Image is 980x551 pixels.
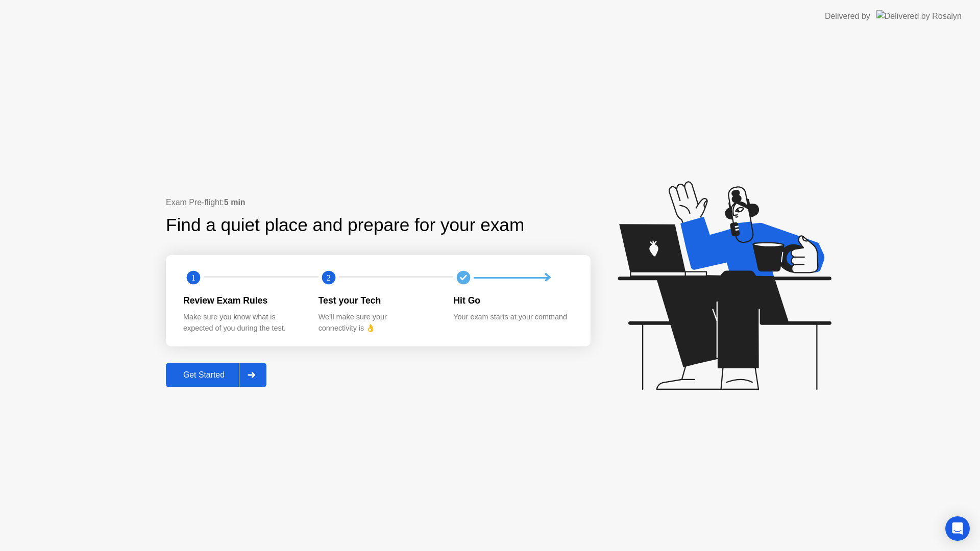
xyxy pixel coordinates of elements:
div: Your exam starts at your command [453,312,572,323]
div: Get Started [169,370,239,380]
text: 1 [191,273,195,283]
div: We’ll make sure your connectivity is 👌 [318,312,437,334]
div: Find a quiet place and prepare for your exam [166,212,526,239]
div: Delivered by [825,10,870,22]
div: Make sure you know what is expected of you during the test. [183,312,302,334]
div: Open Intercom Messenger [945,516,970,541]
button: Get Started [166,363,266,387]
div: Test your Tech [318,294,437,307]
div: Exam Pre-flight: [166,196,591,209]
img: Delivered by Rosalyn [876,10,962,22]
text: 2 [327,273,331,283]
b: 5 min [224,198,246,207]
div: Hit Go [453,294,572,307]
div: Review Exam Rules [183,294,302,307]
